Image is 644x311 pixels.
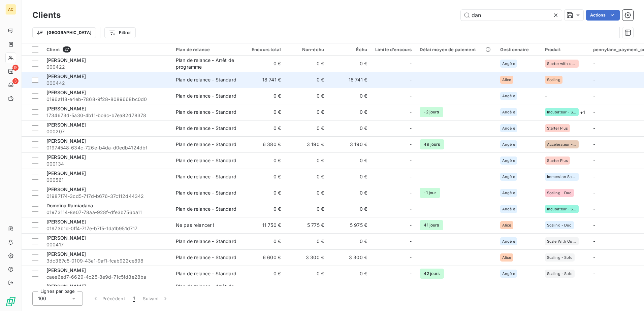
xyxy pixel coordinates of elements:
[285,217,328,233] td: 5 775 €
[176,109,236,115] div: Plan de relance - Standard
[410,141,412,148] span: -
[285,88,328,104] td: 0 €
[242,185,285,201] td: 0 €
[410,238,412,245] span: -
[285,233,328,249] td: 0 €
[593,271,595,276] span: -
[5,296,16,307] img: Logo LeanPay
[547,159,568,163] span: Starter Plus
[46,235,86,241] span: [PERSON_NAME]
[410,109,412,115] span: -
[46,80,168,87] span: 000442
[46,161,168,167] span: 000134
[242,266,285,282] td: 0 €
[593,93,595,99] span: -
[46,177,168,183] span: 000561
[410,60,412,67] span: -
[46,241,168,248] span: 000417
[621,288,637,304] iframe: Intercom live chat
[46,251,86,257] span: [PERSON_NAME]
[285,56,328,72] td: 0 €
[285,201,328,217] td: 0 €
[46,274,168,280] span: caee6ed7-6629-4c25-8e9d-71c5fd8e28ba
[545,93,547,99] span: -
[46,47,60,52] span: Client
[420,220,443,230] span: 41 jours
[410,254,412,261] span: -
[420,188,440,198] span: -1 jour
[285,136,328,152] td: 3 190 €
[547,78,560,82] span: Scaling
[593,190,595,196] span: -
[46,186,86,192] span: [PERSON_NAME]
[328,120,371,136] td: 0 €
[461,10,562,21] input: Rechercher
[593,77,595,82] span: -
[242,104,285,120] td: 0 €
[410,173,412,180] span: -
[176,283,238,297] div: Plan de relance - Arrêt de programme
[46,90,86,95] span: [PERSON_NAME]
[328,217,371,233] td: 5 975 €
[12,78,19,84] span: 3
[502,272,515,276] span: Angèle
[46,193,168,200] span: 01987f74-3cd5-717d-b676-37c112d44342
[547,272,573,276] span: Scaling - Solo
[500,47,537,52] div: Gestionnaire
[176,206,236,212] div: Plan de relance - Standard
[586,10,620,21] button: Actions
[328,185,371,201] td: 0 €
[410,222,412,229] span: -
[593,158,595,163] span: -
[547,207,577,211] span: Incubateur - Solo
[328,233,371,249] td: 0 €
[593,222,595,228] span: -
[328,104,371,120] td: 0 €
[285,266,328,282] td: 0 €
[176,47,238,52] div: Plan de relance
[176,157,236,164] div: Plan de relance - Standard
[593,254,595,260] span: -
[502,239,515,243] span: Angèle
[242,72,285,88] td: 18 741 €
[547,142,577,146] span: Accélérateur - Duo
[12,65,19,71] span: 9
[46,57,86,63] span: [PERSON_NAME]
[593,109,595,115] span: -
[420,47,492,52] div: Délai moyen de paiement
[420,269,444,279] span: 42 jours
[502,159,515,163] span: Angèle
[285,152,328,169] td: 0 €
[502,223,511,227] span: Alice
[46,73,86,79] span: [PERSON_NAME]
[547,175,577,179] span: Immersion Scaling
[46,64,168,70] span: 000422
[502,255,511,260] span: Alice
[328,136,371,152] td: 3 190 €
[46,144,168,151] span: 01974548-634c-726e-b4da-d0edb4124dbf
[547,223,572,227] span: Scaling - Duo
[46,96,168,103] span: 0196a118-e4eb-7868-9f28-8089668bc0d0
[242,88,285,104] td: 0 €
[242,152,285,169] td: 0 €
[502,175,515,179] span: Angèle
[176,57,238,70] div: Plan de relance - Arrêt de programme
[593,238,595,244] span: -
[176,125,236,132] div: Plan de relance - Standard
[289,47,324,52] div: Non-échu
[242,249,285,266] td: 6 600 €
[242,217,285,233] td: 11 750 €
[88,291,129,306] button: Précédent
[139,291,173,306] button: Suivant
[332,47,367,52] div: Échu
[176,238,236,245] div: Plan de relance - Standard
[285,104,328,120] td: 0 €
[502,142,515,146] span: Angèle
[328,266,371,282] td: 0 €
[176,93,236,99] div: Plan de relance - Standard
[46,106,86,111] span: [PERSON_NAME]
[46,267,86,273] span: [PERSON_NAME]
[46,122,86,128] span: [PERSON_NAME]
[410,270,412,277] span: -
[593,174,595,179] span: -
